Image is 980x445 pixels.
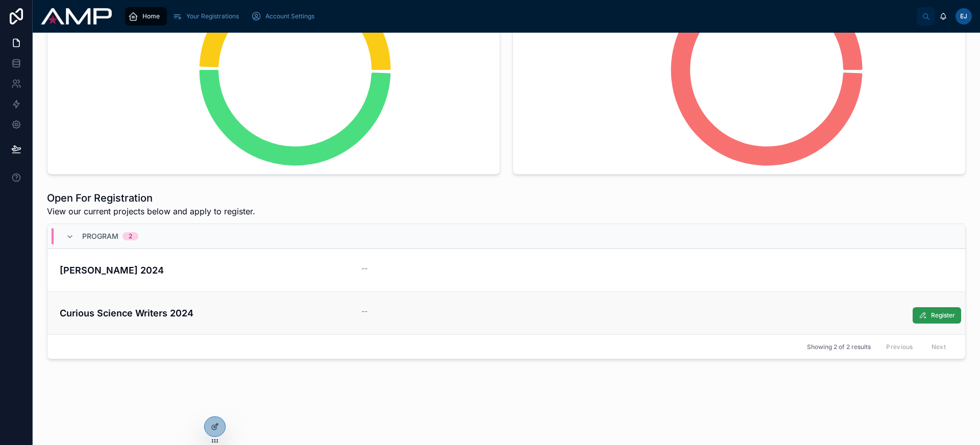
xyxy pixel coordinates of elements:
h4: [PERSON_NAME] 2024 [60,263,349,277]
div: scrollable content [120,5,917,28]
a: Account Settings [248,7,322,26]
a: Curious Science Writers 2024--Register [47,291,965,334]
span: -- [361,306,367,316]
a: Home [125,7,167,26]
a: [PERSON_NAME] 2024-- [47,249,965,291]
img: App logo [41,8,112,24]
span: Account Settings [265,12,314,20]
button: Register [913,307,961,324]
span: Showing 2 of 2 results [807,343,871,351]
span: Home [142,12,160,20]
span: View our current projects below and apply to register. [47,205,255,217]
h4: Curious Science Writers 2024 [60,306,349,320]
span: EJ [960,12,967,20]
h1: Open For Registration [47,191,255,205]
span: Register [931,311,955,319]
span: Your Registrations [186,12,239,20]
div: 2 [129,232,132,240]
span: -- [361,263,367,274]
span: Program [82,231,118,241]
a: Your Registrations [169,7,246,26]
